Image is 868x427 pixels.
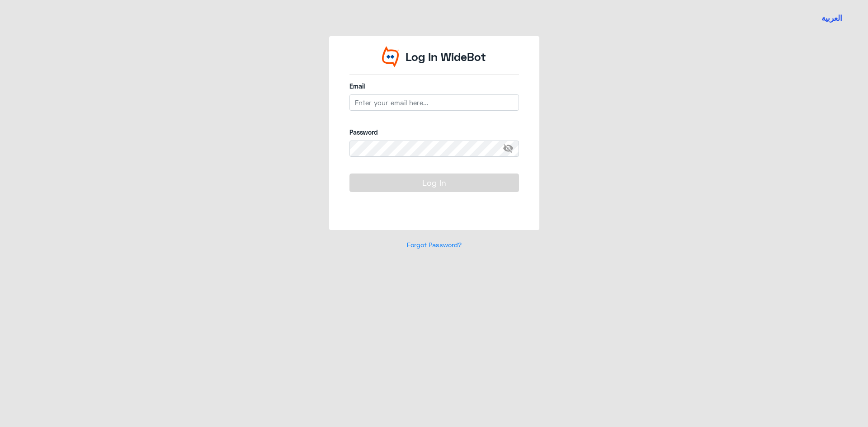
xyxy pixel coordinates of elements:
[349,174,519,192] button: Log In
[349,127,519,137] label: Password
[503,141,519,157] span: visibility_off
[382,46,399,67] img: Widebot Logo
[349,94,519,111] input: Enter your email here...
[816,7,848,29] a: Switch language
[407,241,462,249] a: Forgot Password?
[406,48,486,66] p: Log In WideBot
[349,81,519,91] label: Email
[821,13,842,24] button: العربية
